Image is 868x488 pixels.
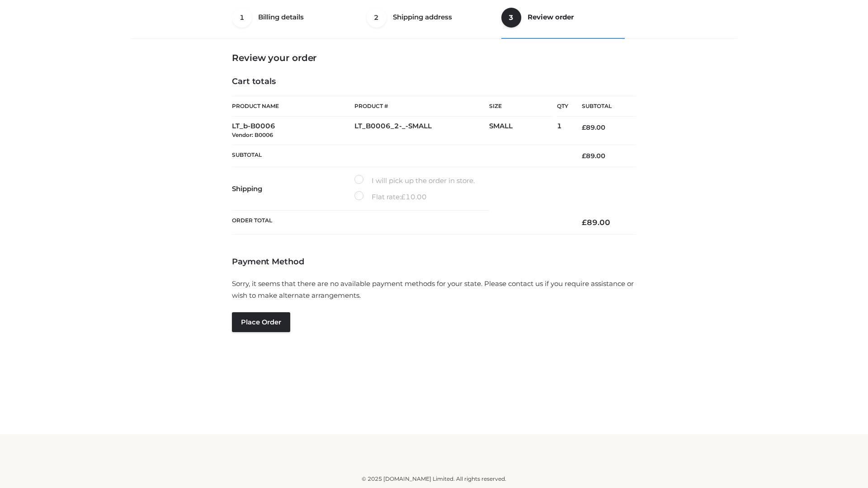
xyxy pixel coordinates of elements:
td: LT_b-B0006 [232,117,354,145]
th: Order Total [232,211,568,235]
bdi: 89.00 [582,218,610,227]
div: © 2025 [DOMAIN_NAME] Limited. All rights reserved. [134,474,734,483]
bdi: 89.00 [582,123,605,131]
h4: Payment Method [232,257,636,267]
span: £ [582,123,586,131]
span: Sorry, it seems that there are no available payment methods for your state. Please contact us if ... [232,279,634,300]
td: SMALL [489,117,557,145]
th: Subtotal [232,145,568,167]
bdi: 10.00 [401,192,427,201]
td: LT_B0006_2-_-SMALL [354,117,489,145]
td: 1 [557,117,568,145]
th: Product Name [232,96,354,117]
th: Shipping [232,167,354,211]
small: Vendor: B0006 [232,131,273,138]
span: £ [582,152,586,160]
label: I will pick up the order in store. [354,175,475,187]
span: £ [582,218,587,227]
h3: Review your order [232,52,636,63]
th: Product # [354,96,489,117]
th: Subtotal [568,96,636,117]
label: Flat rate: [354,191,427,203]
bdi: 89.00 [582,152,605,160]
span: £ [401,192,406,201]
button: Place order [232,312,290,332]
h4: Cart totals [232,77,636,87]
th: Size [489,96,552,117]
th: Qty [557,96,568,117]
